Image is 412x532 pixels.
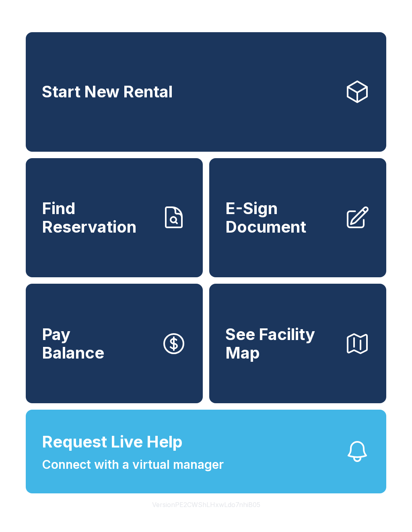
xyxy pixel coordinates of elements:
[209,284,386,403] button: See Facility Map
[42,82,173,101] span: Start New Rental
[26,410,386,493] button: Request Live HelpConnect with a virtual manager
[26,284,203,403] a: PayBalance
[225,199,338,236] span: E-Sign Document
[146,493,267,516] button: VersionPE2CWShLHxwLdo7nhiB05
[42,199,154,236] span: Find Reservation
[225,325,338,362] span: See Facility Map
[42,325,104,362] span: Pay Balance
[42,456,224,474] span: Connect with a virtual manager
[42,430,183,454] span: Request Live Help
[26,32,386,152] a: Start New Rental
[26,158,203,278] a: Find Reservation
[209,158,386,278] a: E-Sign Document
